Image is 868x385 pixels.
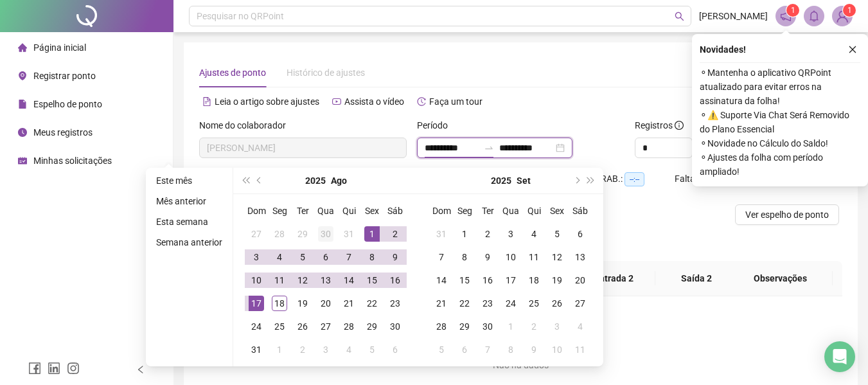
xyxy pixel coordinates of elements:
td: 2025-08-06 [314,246,337,269]
li: Esta semana [151,214,227,229]
div: 9 [480,249,495,265]
td: 2025-09-13 [569,246,592,269]
span: clock-circle [18,128,27,137]
button: next-year [569,168,583,193]
button: Ver espelho de ponto [735,204,839,225]
td: 2025-08-29 [360,315,384,338]
td: 2025-09-09 [476,246,499,269]
td: 2025-09-08 [453,246,476,269]
span: Novidades ! [700,42,746,57]
span: bell [808,10,820,22]
div: 3 [503,226,518,242]
div: 30 [318,226,333,242]
div: 5 [434,342,449,357]
td: 2025-09-16 [476,269,499,292]
span: 1 [791,6,795,15]
button: year panel [305,168,326,193]
td: 2025-09-01 [453,222,476,246]
div: 4 [526,226,542,242]
div: 29 [295,226,310,242]
td: 2025-09-27 [569,292,592,315]
div: 4 [341,342,357,357]
td: 2025-09-06 [569,222,592,246]
div: 24 [249,319,264,334]
td: 2025-08-07 [337,246,360,269]
div: 8 [457,249,472,265]
td: 2025-09-29 [453,315,476,338]
td: 2025-09-26 [545,292,569,315]
span: ⚬ Novidade no Cálculo do Saldo! [700,136,860,150]
div: 11 [572,342,588,357]
span: home [18,43,27,52]
div: 7 [434,249,449,265]
td: 2025-10-11 [569,338,592,361]
div: 26 [549,296,565,311]
span: instagram [67,362,80,375]
div: 1 [364,226,380,242]
td: 2025-08-14 [337,269,360,292]
th: Sex [545,199,569,222]
span: Ajustes de ponto [199,67,266,78]
div: 11 [526,249,542,265]
div: 17 [503,273,518,288]
li: Mês anterior [151,193,227,209]
div: 20 [318,296,333,311]
td: 2025-09-20 [569,269,592,292]
td: 2025-08-30 [384,315,407,338]
td: 2025-08-17 [245,292,268,315]
th: Qui [522,199,545,222]
span: Registrar ponto [33,71,96,81]
div: 18 [526,273,542,288]
div: 7 [341,249,357,265]
div: 31 [249,342,264,357]
span: info-circle [675,121,684,130]
div: H. TRAB.: [585,172,675,186]
td: 2025-08-19 [291,292,314,315]
div: 11 [272,273,287,288]
button: month panel [517,168,531,193]
div: 6 [572,226,588,242]
td: 2025-09-11 [522,246,545,269]
span: left [136,365,145,374]
td: 2025-10-07 [476,338,499,361]
th: Observações [728,261,833,296]
div: 8 [364,249,380,265]
td: 2025-09-17 [499,269,522,292]
div: 5 [364,342,380,357]
td: 2025-09-12 [545,246,569,269]
td: 2025-08-11 [268,269,291,292]
div: 15 [457,273,472,288]
div: 21 [434,296,449,311]
td: 2025-08-01 [360,222,384,246]
sup: 1 [786,4,799,17]
span: ⚬ Ajustes da folha com período ampliado! [700,150,860,179]
span: environment [18,71,27,80]
td: 2025-09-02 [476,222,499,246]
div: 5 [549,226,565,242]
div: 10 [549,342,565,357]
td: 2025-08-09 [384,246,407,269]
div: 19 [549,273,565,288]
td: 2025-07-31 [337,222,360,246]
span: 1 [847,6,852,15]
div: 1 [503,319,518,334]
td: 2025-09-25 [522,292,545,315]
th: Sáb [569,199,592,222]
button: year panel [491,168,511,193]
span: linkedin [48,362,60,375]
div: 30 [387,319,403,334]
span: Registros [635,118,684,132]
td: 2025-09-19 [545,269,569,292]
div: 5 [295,249,310,265]
th: Seg [268,199,291,222]
div: 9 [387,249,403,265]
img: 51529 [833,6,852,26]
span: facebook [28,362,41,375]
td: 2025-09-04 [337,338,360,361]
div: 3 [549,319,565,334]
div: 10 [503,249,518,265]
div: 16 [480,273,495,288]
span: swap-right [484,143,494,153]
th: Dom [245,199,268,222]
div: 1 [457,226,472,242]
